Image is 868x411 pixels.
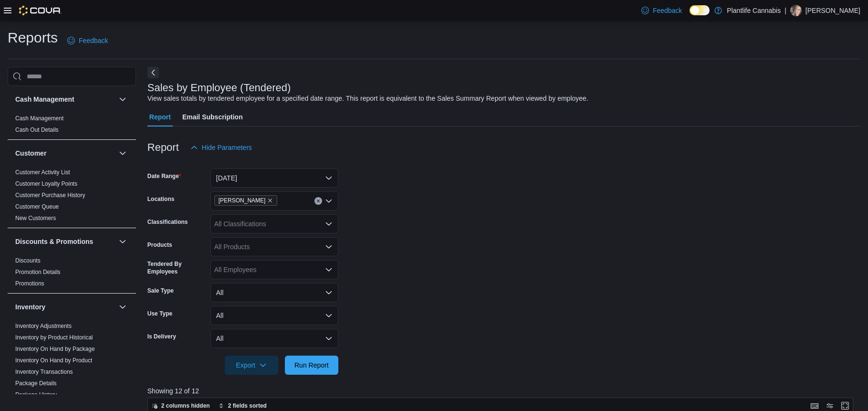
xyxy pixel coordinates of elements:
[15,169,70,176] a: Customer Activity List
[214,195,278,206] span: Ashton
[784,5,786,16] p: |
[325,197,333,205] button: Open list of options
[15,369,73,375] a: Inventory Transactions
[15,237,93,246] h3: Discounts & Promotions
[15,357,92,364] a: Inventory On Hand by Product
[147,260,207,275] label: Tendered By Employees
[219,196,266,205] span: [PERSON_NAME]
[210,169,338,188] button: [DATE]
[117,94,128,105] button: Cash Management
[15,334,93,341] span: Inventory by Product Historical
[15,257,41,264] a: Discounts
[325,266,333,274] button: Open list of options
[15,280,44,287] a: Promotions
[147,195,175,203] label: Locations
[294,360,329,370] span: Run Report
[15,214,56,222] span: New Customers
[79,36,108,45] span: Feedback
[15,203,59,211] span: Customer Queue
[147,287,174,295] label: Sale Type
[147,333,176,340] label: Is Delivery
[15,322,72,330] span: Inventory Adjustments
[230,356,272,375] span: Export
[790,5,802,16] div: Stephanie Wiseman
[8,113,136,139] div: Cash Management
[15,148,46,158] h3: Customer
[19,6,62,15] img: Cova
[147,218,188,226] label: Classifications
[225,356,278,375] button: Export
[15,257,41,264] span: Discounts
[15,180,77,188] span: Customer Loyalty Points
[147,172,181,180] label: Date Range
[8,28,58,47] h1: Reports
[15,237,115,246] button: Discounts & Promotions
[314,197,322,205] button: Clear input
[15,215,56,221] a: New Customers
[15,191,85,199] span: Customer Purchase History
[15,126,59,133] a: Cash Out Details
[149,107,171,126] span: Report
[325,243,333,251] button: Open list of options
[187,138,256,157] button: Hide Parameters
[15,115,63,122] span: Cash Management
[15,334,93,341] a: Inventory by Product Historical
[690,5,710,15] input: Dark Mode
[15,346,95,352] a: Inventory On Hand by Package
[147,142,179,153] h3: Report
[653,6,682,15] span: Feedback
[182,107,243,126] span: Email Subscription
[210,283,338,302] button: All
[63,31,112,50] a: Feedback
[15,95,74,104] h3: Cash Management
[15,192,85,199] a: Customer Purchase History
[117,148,128,159] button: Customer
[15,323,72,329] a: Inventory Adjustments
[210,329,338,348] button: All
[147,241,172,249] label: Products
[805,5,860,16] p: [PERSON_NAME]
[638,1,686,20] a: Feedback
[147,386,860,396] p: Showing 12 of 12
[202,143,252,152] span: Hide Parameters
[117,236,128,247] button: Discounts & Promotions
[285,356,338,375] button: Run Report
[15,126,59,134] span: Cash Out Details
[15,268,61,276] span: Promotion Details
[15,302,45,312] h3: Inventory
[147,67,159,78] button: Next
[15,148,115,158] button: Customer
[15,269,61,275] a: Promotion Details
[117,301,128,313] button: Inventory
[147,94,588,104] div: View sales totals by tendered employee for a specified date range. This report is equivalent to t...
[15,95,115,104] button: Cash Management
[8,255,136,293] div: Discounts & Promotions
[727,5,781,16] p: Plantlife Cannabis
[8,167,136,228] div: Customer
[210,306,338,325] button: All
[15,357,92,364] span: Inventory On Hand by Product
[228,402,267,410] span: 2 fields sorted
[15,379,57,387] span: Package Details
[147,310,172,317] label: Use Type
[15,302,115,312] button: Inventory
[15,380,57,387] a: Package Details
[15,391,57,399] span: Package History
[15,203,59,210] a: Customer Queue
[267,198,273,203] button: Remove Ashton from selection in this group
[325,220,333,228] button: Open list of options
[15,391,57,398] a: Package History
[15,345,95,353] span: Inventory On Hand by Package
[15,115,63,122] a: Cash Management
[15,169,70,176] span: Customer Activity List
[147,82,291,94] h3: Sales by Employee (Tendered)
[15,368,73,376] span: Inventory Transactions
[161,402,210,410] span: 2 columns hidden
[15,180,77,187] a: Customer Loyalty Points
[15,280,44,287] span: Promotions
